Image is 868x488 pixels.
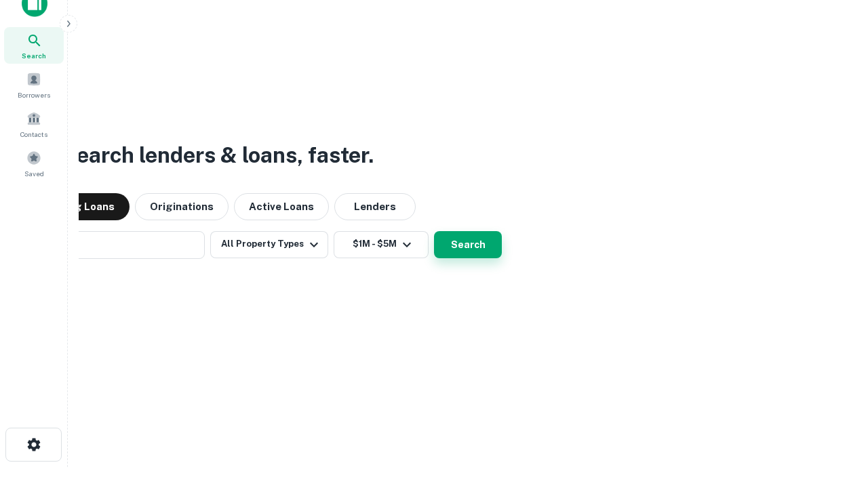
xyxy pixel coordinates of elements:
[334,193,416,220] button: Lenders
[135,193,229,220] button: Originations
[334,231,429,258] button: $1M - $5M
[4,66,64,103] a: Borrowers
[20,129,47,140] span: Contacts
[234,193,329,220] button: Active Loans
[4,27,64,64] a: Search
[434,231,502,258] button: Search
[4,106,64,142] a: Contacts
[62,139,374,171] h3: Search lenders & loans, faster.
[22,50,46,61] span: Search
[800,380,868,445] iframe: Chat Widget
[4,145,64,182] a: Saved
[18,89,50,100] span: Borrowers
[210,231,328,258] button: All Property Types
[24,168,44,179] span: Saved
